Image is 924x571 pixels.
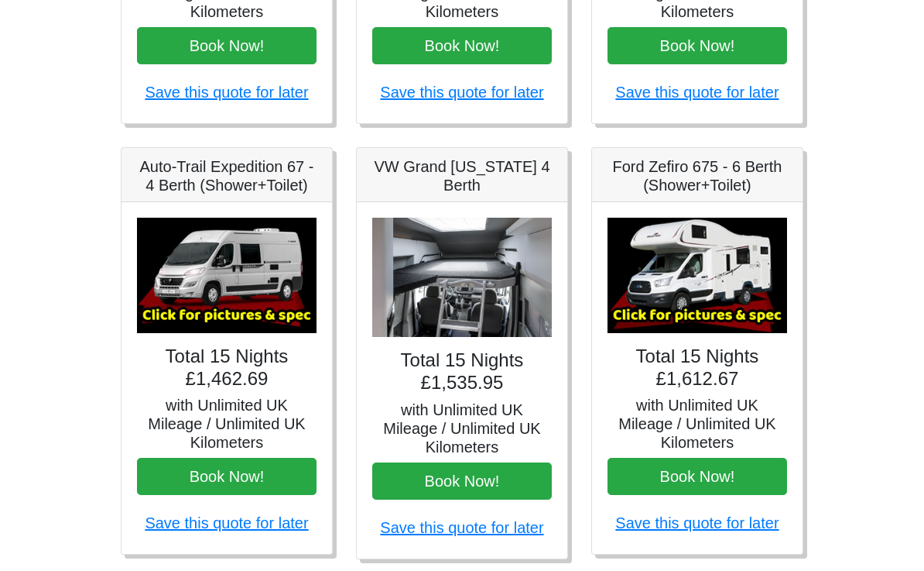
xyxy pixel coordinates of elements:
button: Book Now! [372,27,552,64]
h5: with Unlimited UK Mileage / Unlimited UK Kilometers [137,396,317,452]
a: Save this quote for later [615,84,779,101]
button: Book Now! [137,27,317,64]
button: Book Now! [137,458,317,495]
a: Save this quote for later [380,519,543,536]
button: Book Now! [372,463,552,500]
img: VW Grand California 4 Berth [372,218,552,338]
h5: Ford Zefiro 675 - 6 Berth (Shower+Toilet) [607,157,787,194]
button: Book Now! [607,458,787,495]
img: Auto-Trail Expedition 67 - 4 Berth (Shower+Toilet) [137,218,317,333]
a: Save this quote for later [145,514,308,531]
a: Save this quote for later [145,84,308,101]
button: Book Now! [607,27,787,64]
h4: Total 15 Nights £1,535.95 [372,349,552,394]
h4: Total 15 Nights £1,462.69 [137,346,317,390]
a: Save this quote for later [615,514,779,531]
h5: with Unlimited UK Mileage / Unlimited UK Kilometers [607,396,787,452]
img: Ford Zefiro 675 - 6 Berth (Shower+Toilet) [607,218,787,333]
h5: VW Grand [US_STATE] 4 Berth [372,157,552,194]
h5: Auto-Trail Expedition 67 - 4 Berth (Shower+Toilet) [137,157,317,194]
h4: Total 15 Nights £1,612.67 [607,346,787,390]
h5: with Unlimited UK Mileage / Unlimited UK Kilometers [372,401,552,456]
a: Save this quote for later [380,84,543,101]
